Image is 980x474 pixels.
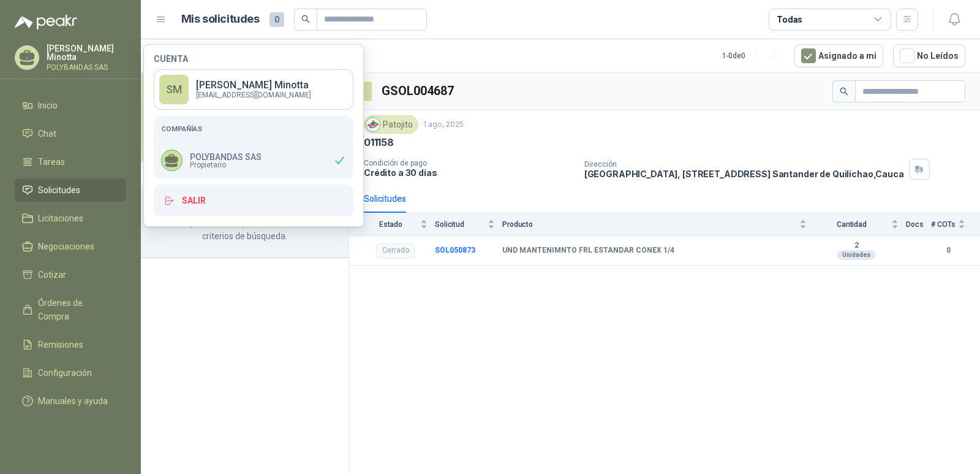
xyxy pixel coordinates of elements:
[377,243,415,258] div: Cerrado
[159,75,189,104] div: SM
[931,220,956,229] span: # COTs
[190,153,262,161] p: POLYBANDAS SAS
[161,123,346,134] h5: Compañías
[38,338,83,351] span: Remisiones
[38,127,56,140] span: Chat
[931,213,980,235] th: # COTs
[435,220,485,229] span: Solicitud
[435,246,475,254] a: SOL050873
[15,235,126,258] a: Negociaciones
[814,241,899,251] b: 2
[423,119,464,131] p: 1 ago, 2025
[196,91,311,99] p: [EMAIL_ADDRESS][DOMAIN_NAME]
[38,99,58,112] span: Inicio
[15,361,126,384] a: Configuración
[794,44,883,67] button: Asignado a mi
[435,213,502,235] th: Solicitud
[814,213,906,235] th: Cantidad
[893,44,965,67] button: No Leídos
[364,167,575,178] p: Crédito a 30 días
[777,13,802,26] div: Todas
[364,115,418,134] div: Patojito
[15,389,126,413] a: Manuales y ayuda
[15,207,126,230] a: Licitaciones
[301,15,310,23] span: search
[502,213,814,235] th: Producto
[38,155,65,169] span: Tareas
[15,333,126,356] a: Remisiones
[47,64,126,71] p: POLYBANDAS SAS
[364,192,406,205] div: Solicitudes
[840,87,848,96] span: search
[38,268,66,281] span: Cotizar
[38,296,115,323] span: Órdenes de Compra
[47,44,126,61] p: [PERSON_NAME] Minotta
[269,12,284,27] span: 0
[15,150,126,174] a: Tareas
[154,185,353,216] button: Salir
[502,220,797,229] span: Producto
[364,136,394,149] p: 011158
[584,169,904,179] p: [GEOGRAPHIC_DATA], [STREET_ADDRESS] Santander de Quilichao , Cauca
[906,213,931,235] th: Docs
[38,183,80,197] span: Solicitudes
[154,69,353,110] a: SM[PERSON_NAME] Minotta[EMAIL_ADDRESS][DOMAIN_NAME]
[15,263,126,286] a: Cotizar
[349,213,435,235] th: Estado
[15,94,126,117] a: Inicio
[814,220,889,229] span: Cantidad
[38,240,94,253] span: Negociaciones
[15,122,126,145] a: Chat
[837,250,875,260] div: Unidades
[722,46,785,66] div: 1 - 0 de 0
[382,82,456,101] h3: GSOL004687
[196,80,311,90] p: [PERSON_NAME] Minotta
[15,291,126,328] a: Órdenes de Compra
[15,15,77,29] img: Logo peakr
[181,10,260,28] h1: Mis solicitudes
[364,220,418,229] span: Estado
[154,142,353,178] div: POLYBANDAS SASPropietario
[502,246,674,256] b: UND MANTENIMNTO FRL ESTANDAR CONEX 1/4
[190,161,262,169] span: Propietario
[931,245,965,256] b: 0
[584,160,904,169] p: Dirección
[38,394,108,408] span: Manuales y ayuda
[15,178,126,202] a: Solicitudes
[38,366,92,380] span: Configuración
[156,216,334,243] p: No hay solicitudes que coincidan con tus criterios de búsqueda.
[154,55,353,63] h4: Cuenta
[38,212,83,225] span: Licitaciones
[364,159,575,167] p: Condición de pago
